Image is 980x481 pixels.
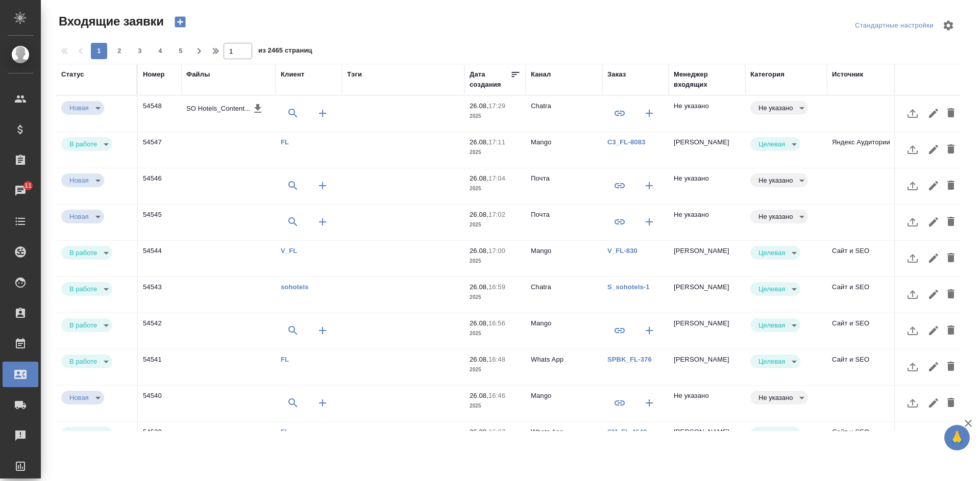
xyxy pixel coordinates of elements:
p: 2025 [470,292,521,302]
button: Целевая [755,140,788,148]
button: Создать клиента [310,173,335,198]
div: Статус [61,69,84,80]
p: 2025 [470,328,521,339]
span: 🙏 [948,427,966,448]
p: 26.08, [470,211,488,218]
button: Скачать [250,101,265,116]
button: Удалить [942,246,960,270]
td: Сайт и SEO [827,422,903,458]
button: Загрузить файл [900,246,925,270]
button: Редактировать [925,210,942,234]
p: 17:29 [488,102,505,110]
button: Загрузить файл [900,391,925,415]
td: 54539 [138,422,181,458]
button: Удалить [942,137,960,162]
button: Привязать к существующему заказу [607,391,632,415]
td: [PERSON_NAME] [669,241,745,276]
button: 🙏 [944,425,970,450]
td: [PERSON_NAME] [669,422,745,458]
p: 26.08, [470,428,488,436]
p: SO Hotels_Content... [186,104,250,114]
div: Дата создания [470,69,510,90]
div: Новая [750,101,808,115]
button: В работе [66,357,100,366]
td: 54544 [138,241,181,276]
div: Новая [750,391,808,404]
td: Chatra [526,96,602,132]
div: Номер [143,69,165,80]
td: Не указано [669,168,745,204]
button: Редактировать [925,173,942,198]
td: Не указано [669,96,745,132]
div: Новая [61,355,112,368]
p: 17:02 [488,211,505,218]
button: Создать заказ [637,318,661,343]
td: 54542 [138,313,181,349]
div: Новая [61,391,104,404]
div: Тэги [347,69,362,80]
div: Новая [61,173,104,187]
div: Заказ [607,69,626,80]
div: Новая [61,101,104,115]
div: Новая [61,427,112,441]
span: 4 [152,46,168,56]
td: Не указано [669,205,745,240]
button: Целевая [755,248,788,257]
td: [PERSON_NAME] [669,277,745,313]
p: 2025 [470,256,521,266]
td: Сайт и SEO [827,313,903,349]
div: Файлы [186,69,210,80]
td: Сайт и SEO [827,349,903,385]
button: Редактировать [925,355,942,379]
button: В работе [66,429,100,438]
td: [PERSON_NAME] [669,132,745,168]
a: C3_FL-8083 [607,138,645,146]
div: Новая [750,318,800,332]
p: 26.08, [470,283,488,291]
button: В работе [66,140,100,148]
button: Не указано [755,212,796,221]
button: Загрузить файл [900,210,925,234]
a: SPBK_FL-376 [607,356,652,363]
div: Новая [61,282,112,296]
button: Создать клиента [310,318,335,343]
button: Редактировать [925,318,942,343]
button: Удалить [942,210,960,234]
div: split button [852,18,936,34]
button: Не указано [755,104,796,112]
td: Не указано [669,386,745,421]
td: Почта [526,168,602,204]
button: Удалить [942,173,960,198]
div: Канал [531,69,551,80]
div: Новая [750,282,800,296]
button: Привязать к существующему заказу [607,101,632,125]
a: sohotels [281,283,309,291]
p: 26.08, [470,102,488,110]
td: [PERSON_NAME] [669,349,745,385]
p: 26.08, [470,138,488,146]
button: Целевая [755,357,788,366]
p: 2025 [470,365,521,375]
button: Выбрать клиента [281,391,305,415]
button: Привязать к существующему заказу [607,173,632,198]
span: 2 [111,46,128,56]
p: 2025 [470,401,521,411]
div: Новая [61,210,104,223]
button: Новая [66,104,92,112]
span: Входящие заявки [56,13,164,30]
p: 16:48 [488,356,505,363]
td: [PERSON_NAME] [669,313,745,349]
button: Редактировать [925,427,942,451]
p: 26.08, [470,356,488,363]
td: Почта [526,205,602,240]
a: FL [281,138,289,146]
td: Mango [526,132,602,168]
td: Сайт и SEO [827,277,903,313]
button: Создать [168,13,192,31]
button: Не указано [755,176,796,185]
button: Новая [66,393,92,402]
button: Не указано [755,393,796,402]
p: 26.08, [470,319,488,327]
div: Новая [61,246,112,260]
a: SM_FL-4649 [607,428,647,436]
